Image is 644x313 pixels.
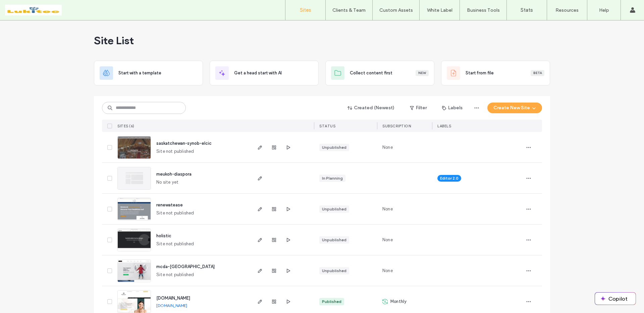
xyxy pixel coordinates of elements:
div: Unpublished [322,144,346,150]
label: Clients & Team [332,7,366,13]
span: None [382,144,393,151]
img: project thumbnail [118,167,151,189]
span: Site not published [156,148,194,155]
span: Start from file [466,70,494,76]
label: Help [599,7,609,13]
a: holistic [156,233,171,238]
label: Business Tools [467,7,500,13]
span: Get a head start with AI [234,70,282,76]
a: saskatchewan-synob-elcic [156,141,212,146]
span: SUBSCRIPTION [382,124,411,128]
div: Start from fileBeta [441,61,550,85]
a: meukoh-diaspora [156,172,192,177]
span: Monthly [390,298,407,305]
a: mcda-[GEOGRAPHIC_DATA] [156,264,215,269]
button: Copilot [595,293,636,305]
span: Site not published [156,271,194,278]
button: Filter [403,103,433,113]
span: None [382,237,393,243]
div: Unpublished [322,268,346,274]
span: SITES (6) [117,124,135,128]
div: Unpublished [322,237,346,243]
span: No site yet [156,179,178,186]
a: [DOMAIN_NAME] [156,296,190,301]
div: New [416,70,429,76]
div: Collect content firstNew [325,61,434,85]
a: [DOMAIN_NAME] [156,303,187,308]
div: Unpublished [322,206,346,212]
label: Stats [521,7,533,13]
div: Published [322,299,341,305]
span: STATUS [319,124,335,128]
span: Editor 2.0 [440,175,459,181]
span: Start with a template [118,70,161,76]
div: Get a head start with AI [210,61,319,85]
span: None [382,267,393,274]
a: renewatease [156,202,183,207]
div: Start with a template [94,61,203,85]
span: Site not published [156,241,194,247]
span: Site List [94,34,134,47]
span: LABELS [437,124,451,128]
button: Labels [436,103,469,113]
div: Beta [531,70,544,76]
div: In Planning [322,175,343,181]
button: Create New Site [487,103,542,113]
span: Collect content first [350,70,392,76]
label: Sites [300,7,311,13]
label: Custom Assets [379,7,413,13]
label: White Label [427,7,452,13]
label: Resources [555,7,579,13]
button: Created (Newest) [342,103,400,113]
span: Site not published [156,210,194,216]
span: None [382,206,393,212]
